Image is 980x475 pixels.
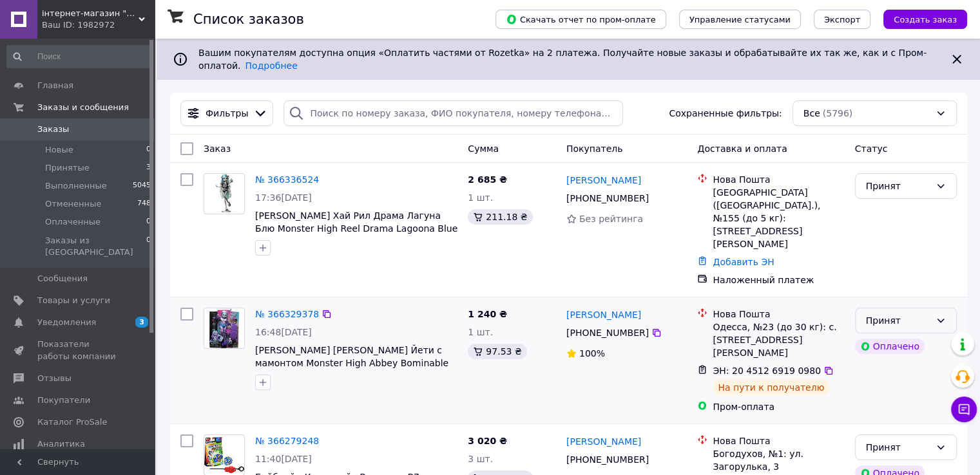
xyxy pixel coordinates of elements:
[566,174,641,187] a: [PERSON_NAME]
[824,15,860,24] span: Экспорт
[823,108,853,118] span: (5796)
[45,180,107,192] span: Выполненные
[814,10,870,29] button: Экспорт
[204,437,244,473] img: Фото товару
[468,436,507,446] span: 3 020 ₴
[468,209,532,225] div: 211.18 ₴
[689,15,791,24] span: Управление статусами
[255,192,312,203] span: 17:36[DATE]
[713,173,844,186] div: Нова Пошта
[566,454,649,465] span: [PHONE_NUMBER]
[713,257,774,267] a: Добавить ЭН
[468,309,507,319] span: 1 240 ₴
[713,308,844,321] div: Нова Пошта
[566,435,641,448] a: [PERSON_NAME]
[468,144,499,154] span: Сумма
[866,179,930,193] div: Принят
[713,366,821,376] span: ЭН: 20 4512 6919 0980
[855,339,925,354] div: Оплачено
[894,15,957,24] span: Создать заказ
[137,198,151,210] span: 748
[146,162,151,174] span: 3
[713,186,844,250] div: [GEOGRAPHIC_DATA] ([GEOGRAPHIC_DATA].), №155 (до 5 кг): [STREET_ADDRESS][PERSON_NAME]
[204,144,231,154] span: Заказ
[855,144,888,154] span: Статус
[870,14,967,24] a: Создать заказ
[146,144,151,156] span: 0
[45,162,90,174] span: Принятые
[255,436,319,446] a: № 366279248
[883,10,967,29] button: Создать заказ
[697,144,787,154] span: Доставка и оплата
[37,273,88,284] span: Сообщения
[566,144,623,154] span: Покупатель
[37,395,90,406] span: Покупатели
[468,344,526,359] div: 97.53 ₴
[146,235,151,258] span: 0
[45,198,101,210] span: Отмененные
[245,61,298,71] a: Подробнее
[42,8,139,19] span: інтернет-магазин "Радість"
[6,45,152,68] input: Поиск
[193,12,304,27] h1: Список заказов
[468,454,493,464] span: 3 шт.
[37,339,119,362] span: Показатели работы компании
[45,235,146,258] span: Заказы из [GEOGRAPHIC_DATA]
[713,274,844,286] div: Наложенный платеж
[713,321,844,359] div: Одесса, №23 (до 30 кг): с. [STREET_ADDRESS][PERSON_NAME]
[713,400,844,413] div: Пром-оплата
[255,210,457,247] a: [PERSON_NAME] Хай Рил Драма Лагуна Блю Monster High Reel Drama Lagoona Blue HKN30 Оригинал
[37,102,129,113] span: Заказы и сообщения
[579,214,643,224] span: Без рейтинга
[283,100,623,126] input: Поиск по номеру заказа, ФИО покупателя, номеру телефона, Email, номеру накладной
[803,107,820,120] span: Все
[255,309,319,319] a: № 366329378
[679,10,801,29] button: Управление статусами
[566,308,641,321] a: [PERSON_NAME]
[146,216,151,228] span: 0
[37,295,110,306] span: Товары и услуги
[42,19,155,31] div: Ваш ID: 1982972
[215,174,234,214] img: Фото товару
[45,216,101,228] span: Оплаченные
[255,174,319,185] a: № 366336524
[713,447,844,473] div: Богодухов, №1: ул. Загорулька, 3
[198,48,927,71] span: Вашим покупателям доступна опция «Оплатить частями от Rozetka» на 2 платежа. Получайте новые зака...
[468,192,493,203] span: 1 шт.
[713,434,844,447] div: Нова Пошта
[255,327,312,337] span: 16:48[DATE]
[255,345,448,381] a: [PERSON_NAME] [PERSON_NAME] Йети с мамонтом Monster High Abbey Bominable Yeti Fashion HNF64 Оригинал
[45,144,73,156] span: Новые
[204,173,245,214] a: Фото товару
[468,174,507,185] span: 2 685 ₴
[566,193,649,203] span: [PHONE_NUMBER]
[951,396,977,422] button: Чат с покупателем
[255,454,312,464] span: 11:40[DATE]
[204,308,245,349] a: Фото товару
[135,317,148,328] span: 3
[209,308,239,348] img: Фото товару
[37,416,107,428] span: Каталог ProSale
[37,80,73,91] span: Главная
[37,317,96,328] span: Уведомления
[506,14,656,25] span: Скачать отчет по пром-оплате
[866,313,930,328] div: Принят
[37,373,72,384] span: Отзывы
[866,440,930,454] div: Принят
[37,438,85,450] span: Аналитика
[37,124,69,135] span: Заказы
[206,107,248,120] span: Фильтры
[713,380,829,395] div: На пути к получателю
[566,328,649,338] span: [PHONE_NUMBER]
[579,348,605,359] span: 100%
[495,10,666,29] button: Скачать отчет по пром-оплате
[133,180,151,192] span: 5045
[669,107,782,120] span: Сохраненные фильтры:
[468,327,493,337] span: 1 шт.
